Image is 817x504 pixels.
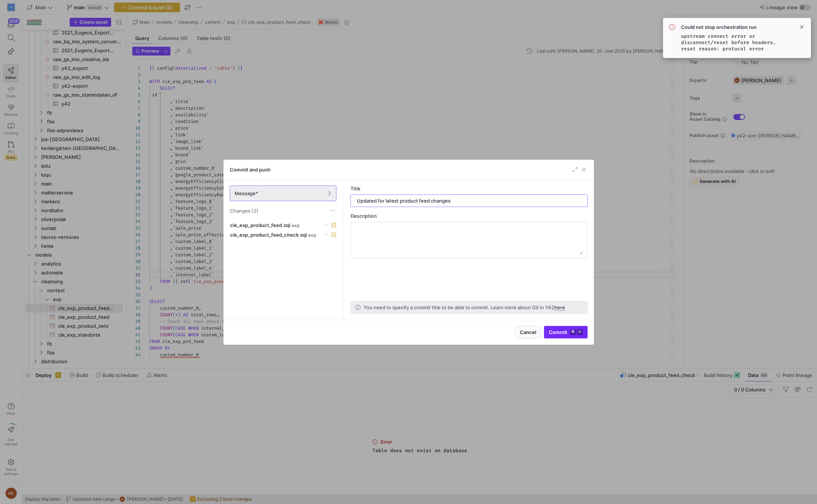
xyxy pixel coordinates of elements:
[351,186,361,191] span: Title
[230,186,336,201] button: Message*
[515,326,541,338] button: Cancel
[351,213,588,219] div: Description
[549,329,583,335] span: Commit
[308,233,316,238] span: exp
[228,230,338,240] button: cle_exp_product_feed_check.sqlexp
[230,208,258,214] span: Changes (2)
[520,329,536,335] span: Cancel
[230,232,307,238] span: cle_exp_product_feed_check.sql
[544,326,588,338] button: Commit⌘⏎
[681,24,793,30] span: Could not stop orchestration run
[235,190,258,196] span: Message*
[577,329,583,335] kbd: ⏎
[570,329,576,335] kbd: ⌘
[230,167,270,173] h3: Commit and push
[363,304,565,310] p: You need to specify a commit title to be able to commit. Learn more about Git in Y42
[228,220,338,230] button: cle_exp_product_feed.sqlexp
[230,222,290,228] span: cle_exp_product_feed.sql
[681,33,776,52] code: upstream connect error or disconnect/reset before headers. reset reason: protocol error
[292,223,300,228] span: exp
[554,304,565,311] a: here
